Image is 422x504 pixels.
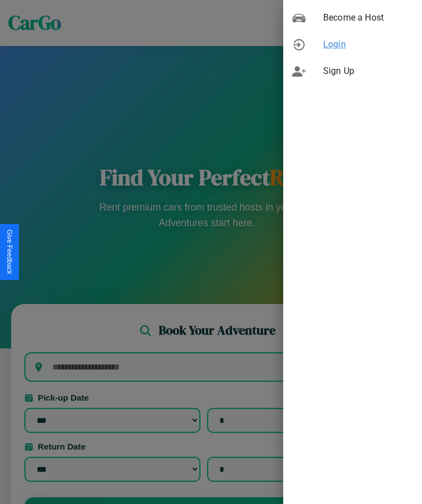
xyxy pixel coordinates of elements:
div: Give Feedback [6,229,13,275]
span: Sign Up [323,64,413,78]
span: Become a Host [323,11,413,24]
div: Sign Up [283,58,422,84]
div: Become a Host [283,4,422,31]
div: Login [283,31,422,58]
span: Login [323,38,413,51]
